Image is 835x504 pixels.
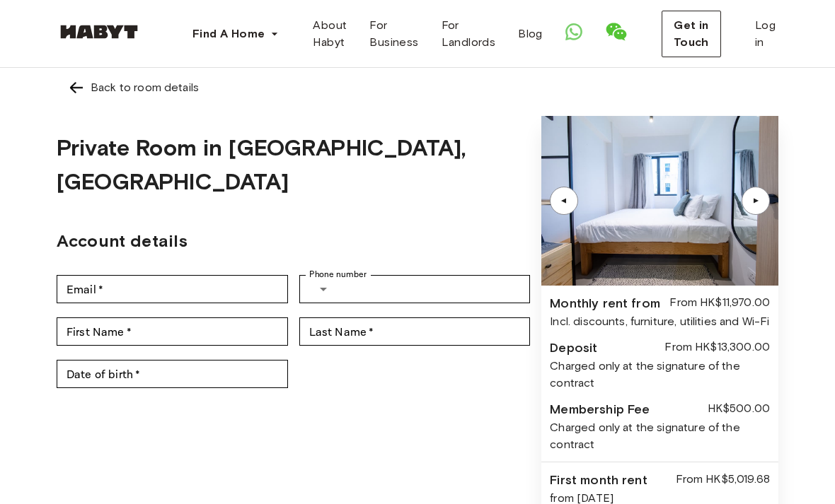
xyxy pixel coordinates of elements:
[369,17,418,51] span: For Business
[358,11,430,57] a: For Business
[91,79,199,96] div: Back to room details
[550,471,647,490] div: First month rent
[57,25,142,39] img: Habyt
[550,339,597,358] div: Deposit
[518,25,543,42] span: Blog
[301,11,358,57] a: About Habyt
[550,313,770,330] div: Incl. discounts, furniture, utilities and Wi-Fi
[57,68,778,107] a: Left pointing arrowBack to room details
[664,339,770,358] div: From HK$13,300.00
[541,116,778,286] img: Image of the room
[557,197,571,205] div: ▲
[507,11,554,57] a: Blog
[550,400,650,419] div: Membership Fee
[181,20,290,48] button: Find A Home
[708,400,770,419] div: HK$500.00
[674,17,709,51] span: Get in Touch
[662,11,721,57] button: Get in Touch
[755,17,776,51] span: Log in
[749,197,763,205] div: ▲
[68,79,85,96] img: Left pointing arrow
[442,17,496,51] span: For Landlords
[565,23,582,45] a: Open WhatsApp
[550,294,660,313] div: Monthly rent from
[313,17,347,51] span: About Habyt
[669,294,770,313] div: From HK$11,970.00
[192,25,265,42] span: Find A Home
[57,360,288,388] input: Choose date
[309,275,338,303] button: Select country
[605,20,628,48] a: Show WeChat QR Code
[676,471,770,490] div: From HK$5,019.68
[57,228,530,254] h2: Account details
[430,11,507,57] a: For Landlords
[744,11,787,57] a: Log in
[550,358,770,392] div: Charged only at the signature of the contract
[550,419,770,453] div: Charged only at the signature of the contract
[57,131,530,199] h1: Private Room in [GEOGRAPHIC_DATA], [GEOGRAPHIC_DATA]
[309,269,367,281] label: Phone number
